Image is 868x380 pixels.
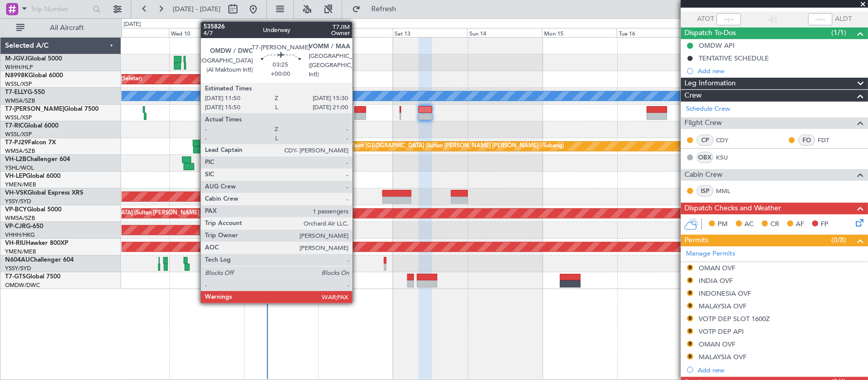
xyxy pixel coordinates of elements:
[697,135,713,146] div: CP
[684,117,722,129] span: Flight Crew
[796,219,804,230] span: AF
[5,156,70,163] a: VH-L2BChallenger 604
[5,123,24,129] span: T7-RIC
[5,240,26,246] span: VH-RIU
[687,341,693,347] button: R
[698,67,863,75] div: Add new
[699,276,733,285] div: INDIA OVF
[5,224,43,230] a: VP-CJRG-650
[697,14,714,24] span: ATOT
[687,315,693,322] button: R
[699,314,770,323] div: VOTP DEP SLOT 1600Z
[173,5,221,14] span: [DATE] - [DATE]
[5,56,62,62] a: M-JGVJGlobal 5000
[5,224,26,230] span: VP-CJR
[687,328,693,334] button: R
[798,135,815,146] div: FO
[5,198,31,205] a: YSSY/SYD
[94,28,169,37] div: Tue 9
[699,289,751,298] div: INDONESIA OVF
[5,73,28,79] span: N8998K
[5,140,56,146] a: T7-PJ29Falcon 7X
[5,173,26,179] span: VH-LEP
[687,265,693,271] button: R
[716,153,739,162] a: KSU
[686,249,735,259] a: Manage Permits
[821,219,828,230] span: FP
[684,90,702,102] span: Crew
[699,54,769,62] div: TENTATIVE SCHEDULE
[5,240,68,246] a: VH-RIUHawker 800XP
[327,139,564,154] div: Planned Maint [GEOGRAPHIC_DATA] (Sultan [PERSON_NAME] [PERSON_NAME] - Subang)
[5,106,99,112] a: T7-[PERSON_NAME]Global 7500
[5,73,63,79] a: N8998KGlobal 6000
[716,13,741,25] input: --:--
[259,105,359,120] div: Planned Maint Dubai (Al Maktoum Intl)
[169,28,244,37] div: Wed 10
[697,185,713,197] div: ISP
[5,214,35,222] a: WMSA/SZB
[5,164,34,172] a: YSHL/WOL
[11,20,110,36] button: All Aircraft
[5,131,32,138] a: WSSL/XSP
[5,257,30,263] span: N604AU
[5,248,36,256] a: YMEN/MEB
[363,6,405,13] span: Refresh
[5,190,27,196] span: VH-VSK
[5,89,45,96] a: T7-ELLYG-550
[770,219,779,230] span: CR
[5,274,61,280] a: T7-GTSGlobal 7500
[818,136,841,145] a: FDT
[699,327,744,336] div: VOTP DEP API
[699,41,735,50] div: OMDW API
[5,281,40,289] a: OMDW/DWC
[31,2,89,17] input: Trip Number
[835,14,852,24] span: ALDT
[5,140,28,146] span: T7-PJ29
[684,169,723,181] span: Cabin Crew
[687,354,693,360] button: R
[697,152,713,163] div: OBX
[5,56,27,62] span: M-JGVJ
[26,24,107,31] span: All Aircraft
[617,28,692,37] div: Tue 16
[5,156,26,163] span: VH-L2B
[5,173,61,179] a: VH-LEPGlobal 6000
[5,97,35,105] a: WMSA/SZB
[684,27,736,39] span: Dispatch To-Dos
[5,64,33,71] a: WIHH/HLP
[687,277,693,283] button: R
[687,290,693,296] button: R
[5,106,64,112] span: T7-[PERSON_NAME]
[5,114,32,121] a: WSSL/XSP
[5,265,31,272] a: YSSY/SYD
[393,28,468,37] div: Sat 13
[5,257,74,263] a: N604AUChallenger 604
[699,264,735,272] div: OMAN OVF
[717,219,728,230] span: PM
[698,366,863,374] div: Add new
[684,78,736,89] span: Leg Information
[699,340,735,349] div: OMAN OVF
[5,123,58,129] a: T7-RICGlobal 6000
[831,27,846,38] span: (1/1)
[5,207,27,213] span: VP-BCY
[699,353,746,361] div: MALAYSIA OVF
[699,302,746,310] div: MALAYSIA OVF
[5,207,62,213] a: VP-BCYGlobal 5000
[542,28,617,37] div: Mon 15
[684,203,781,214] span: Dispatch Checks and Weather
[5,80,32,88] a: WSSL/XSP
[5,190,83,196] a: VH-VSKGlobal Express XRS
[5,231,35,239] a: VHHH/HKG
[716,136,739,145] a: CDY
[686,104,730,114] a: Schedule Crew
[347,1,408,17] button: Refresh
[5,181,36,188] a: YMEN/MEB
[244,28,318,37] div: Thu 11
[467,28,542,37] div: Sun 14
[5,274,26,280] span: T7-GTS
[716,186,739,196] a: MML
[831,235,846,245] span: (0/8)
[28,206,273,221] div: Unplanned Maint [GEOGRAPHIC_DATA] (Sultan [PERSON_NAME] [PERSON_NAME] - Subang)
